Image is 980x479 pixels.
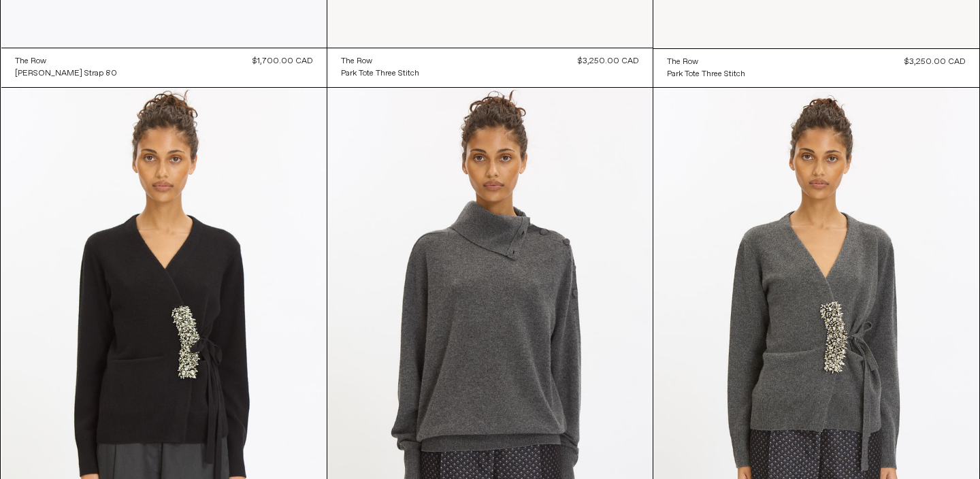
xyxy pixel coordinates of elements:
div: The Row [15,56,46,67]
div: $3,250.00 CAD [578,55,639,67]
a: Park Tote Three Stitch [341,67,419,80]
div: Park Tote Three Stitch [341,68,419,80]
a: The Row [667,56,745,68]
div: The Row [667,56,698,68]
a: [PERSON_NAME] Strap 80 [15,67,117,80]
div: $3,250.00 CAD [904,56,966,68]
a: Park Tote Three Stitch [667,68,745,80]
div: [PERSON_NAME] Strap 80 [15,68,117,80]
a: The Row [341,55,419,67]
div: Park Tote Three Stitch [667,69,745,80]
a: The Row [15,55,117,67]
div: $1,700.00 CAD [252,55,313,67]
div: The Row [341,56,372,67]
